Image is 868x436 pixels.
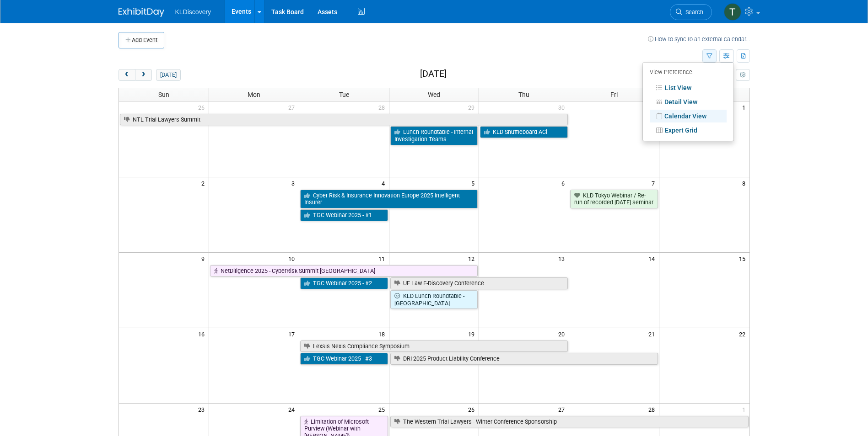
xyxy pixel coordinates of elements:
a: KLD Shuffleboard ACi [480,126,568,138]
a: Detail View [650,96,727,108]
span: 16 [197,328,209,340]
span: 20 [557,328,569,340]
a: KLD Tokyo Webinar / Re-run of recorded [DATE] seminar [570,190,658,208]
span: 22 [738,328,749,340]
span: 10 [287,253,299,264]
span: 2 [200,177,209,189]
span: Tue [339,91,349,98]
span: 5 [470,177,479,189]
span: 21 [647,328,659,340]
span: Sun [158,91,169,98]
span: Mon [248,91,260,98]
span: 9 [200,253,209,264]
a: UF Law E-Discovery Conference [390,277,568,289]
span: 19 [467,328,479,340]
a: KLD Lunch Roundtable - [GEOGRAPHIC_DATA] [390,290,478,309]
button: Add Event [119,32,164,48]
span: 26 [197,101,209,113]
a: NetDiligence 2025 - CyberRisk Summit [GEOGRAPHIC_DATA] [210,265,478,277]
button: next [135,69,152,81]
span: 15 [738,253,749,264]
a: Lexsis Nexis Compliance Symposium [300,340,568,352]
span: 4 [381,177,389,189]
a: Lunch Roundtable - Internal Investigation Teams [390,126,478,145]
span: 6 [561,177,569,189]
button: prev [119,69,135,81]
i: Personalize Calendar [740,72,746,78]
span: 1 [741,101,749,113]
a: TGC Webinar 2025 - #3 [300,353,388,365]
span: 27 [287,101,299,113]
span: 8 [741,177,749,189]
a: TGC Webinar 2025 - #1 [300,209,388,221]
span: 28 [647,404,659,415]
span: 13 [557,253,569,264]
a: The Western Trial Lawyers - Winter Conference Sponsorship [390,416,749,428]
span: Search [682,9,703,16]
span: 26 [467,404,479,415]
span: 18 [377,328,389,340]
button: myCustomButton [736,69,749,81]
a: NTL Trial Lawyers Summit [120,114,568,126]
span: 28 [377,101,389,113]
span: 24 [287,404,299,415]
span: Wed [428,91,440,98]
span: 17 [287,328,299,340]
span: 25 [377,404,389,415]
span: 12 [467,253,479,264]
a: How to sync to an external calendar... [648,36,750,43]
span: Thu [518,91,529,98]
span: KLDiscovery [175,8,211,16]
a: List View [650,81,727,94]
a: Cyber Risk & Insurance Innovation Europe 2025 Intelligent Insurer [300,190,478,208]
a: Expert Grid [650,124,727,137]
img: Taketo Sakuma [724,3,741,21]
a: Calendar View [650,110,727,122]
a: TGC Webinar 2025 - #2 [300,277,388,289]
span: 30 [557,101,569,113]
a: DRI 2025 Product Liability Conference [390,353,658,365]
img: ExhibitDay [119,8,164,17]
div: View Preference: [650,66,727,80]
button: [DATE] [156,69,180,81]
span: 7 [651,177,659,189]
h2: [DATE] [420,69,447,79]
span: 11 [377,253,389,264]
span: 29 [467,101,479,113]
span: 27 [557,404,569,415]
span: 14 [647,253,659,264]
span: 1 [741,404,749,415]
span: 23 [197,404,209,415]
span: 3 [291,177,299,189]
span: Fri [610,91,618,98]
a: Search [670,4,712,20]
